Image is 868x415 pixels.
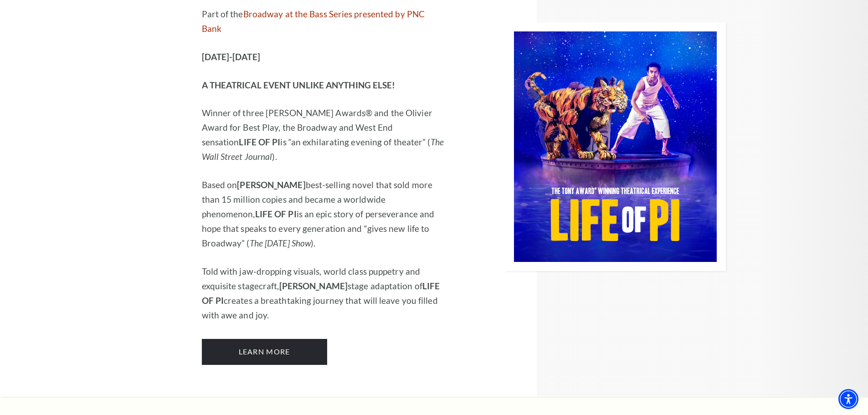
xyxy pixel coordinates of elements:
div: Accessibility Menu [838,389,858,409]
a: Learn More Life of Pi [202,339,327,364]
p: Based on best-selling novel that sold more than 15 million copies and became a worldwide phenomen... [202,178,446,251]
em: The [DATE] Show [250,238,311,248]
strong: LIFE OF PI [239,137,280,147]
strong: [PERSON_NAME] [237,179,305,190]
p: Winner of three [PERSON_NAME] Awards® and the Olivier Award for Best Play, the Broadway and West ... [202,106,446,164]
strong: LIFE OF PI [255,209,297,219]
a: Broadway at the Bass Series presented by PNC Bank [202,9,425,34]
strong: A THEATRICAL EVENT UNLIKE ANYTHING ELSE! [202,80,395,90]
p: Part of the [202,7,446,36]
strong: [DATE]-[DATE] [202,51,260,62]
p: Told with jaw-dropping visuals, world class puppetry and exquisite stagecraft, stage adaptation o... [202,264,446,323]
img: Performing Arts Fort Worth Presents [505,22,726,271]
strong: [PERSON_NAME] [279,281,348,291]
